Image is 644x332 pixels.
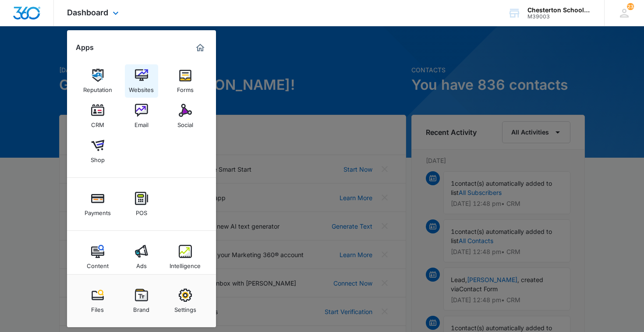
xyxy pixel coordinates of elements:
div: Forms [177,82,194,93]
span: 23 [627,3,634,10]
div: Shop [91,152,105,163]
div: Settings [174,302,196,313]
a: Reputation [81,64,114,98]
div: Social [177,117,193,128]
a: Files [81,284,114,318]
a: Email [125,99,158,133]
div: CRM [91,117,104,128]
div: Content [87,258,109,269]
div: Email [134,117,149,128]
a: Shop [81,134,114,168]
div: Brand [133,302,149,313]
div: POS [136,205,147,216]
div: account name [527,7,591,14]
a: Forms [169,64,202,98]
div: Ads [136,258,147,269]
div: Files [91,302,104,313]
a: Payments [81,187,114,221]
span: Dashboard [67,8,108,17]
div: account id [527,14,591,20]
div: Reputation [83,82,112,93]
div: Intelligence [170,258,201,269]
div: notifications count [627,3,634,10]
a: Intelligence [169,240,202,274]
a: Social [169,99,202,133]
a: Settings [169,284,202,318]
a: Websites [125,64,158,98]
a: CRM [81,99,114,133]
a: Content [81,240,114,274]
a: Ads [125,240,158,274]
a: Marketing 360® Dashboard [193,41,207,55]
div: Payments [85,205,111,216]
a: POS [125,187,158,221]
a: Brand [125,284,158,318]
h2: Apps [76,43,94,52]
div: Websites [129,82,154,93]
